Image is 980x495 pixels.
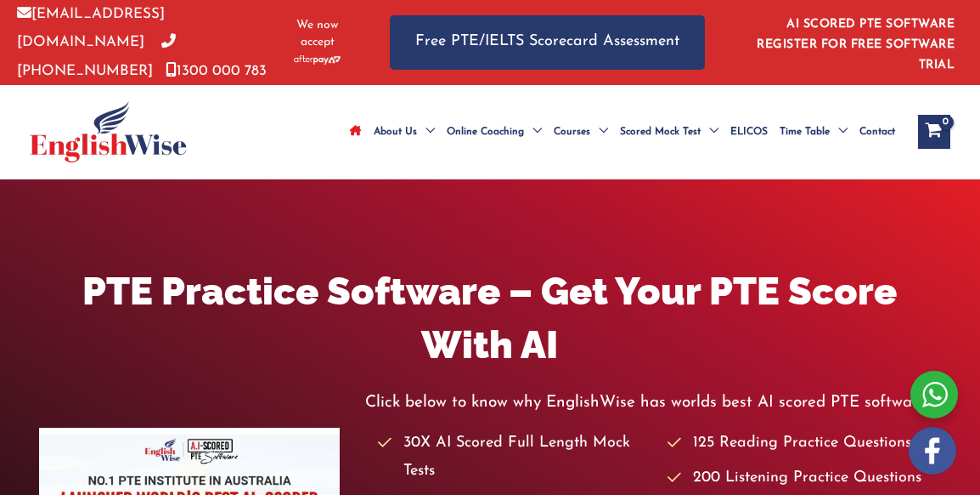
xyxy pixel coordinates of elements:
span: Menu Toggle [590,102,608,162]
span: ELICOS [730,102,768,162]
li: 200 Listening Practice Questions [667,464,941,492]
img: white-facebook.png [909,427,956,475]
li: 125 Reading Practice Questions [667,430,941,458]
span: We now accept [288,17,347,51]
a: Contact [853,102,901,162]
a: [EMAIL_ADDRESS][DOMAIN_NAME] [17,7,165,49]
a: Scored Mock TestMenu Toggle [614,102,724,162]
li: 30X AI Scored Full Length Mock Tests [378,430,651,486]
a: CoursesMenu Toggle [548,102,614,162]
span: Menu Toggle [701,102,718,162]
nav: Site Navigation: Main Menu [344,102,901,162]
span: Menu Toggle [417,102,435,162]
p: Click below to know why EnglishWise has worlds best AI scored PTE software [365,389,941,417]
a: ELICOS [724,102,774,162]
span: Time Table [780,102,830,162]
aside: Header Widget 1 [739,4,963,80]
a: View Shopping Cart, empty [918,115,950,149]
a: Free PTE/IELTS Scorecard Assessment [390,15,705,69]
h1: PTE Practice Software – Get Your PTE Score With AI [39,265,941,372]
span: Menu Toggle [524,102,542,162]
a: 1300 000 783 [166,64,267,78]
a: AI SCORED PTE SOFTWARE REGISTER FOR FREE SOFTWARE TRIAL [757,18,955,71]
span: Courses [554,102,590,162]
img: Afterpay-Logo [294,55,341,65]
a: Online CoachingMenu Toggle [441,102,548,162]
span: Online Coaching [447,102,524,162]
span: Contact [859,102,895,162]
span: Scored Mock Test [620,102,701,162]
a: About UsMenu Toggle [368,102,441,162]
span: About Us [374,102,417,162]
span: Menu Toggle [830,102,848,162]
a: Time TableMenu Toggle [774,102,853,162]
img: cropped-ew-logo [30,101,187,162]
a: [PHONE_NUMBER] [17,35,176,77]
